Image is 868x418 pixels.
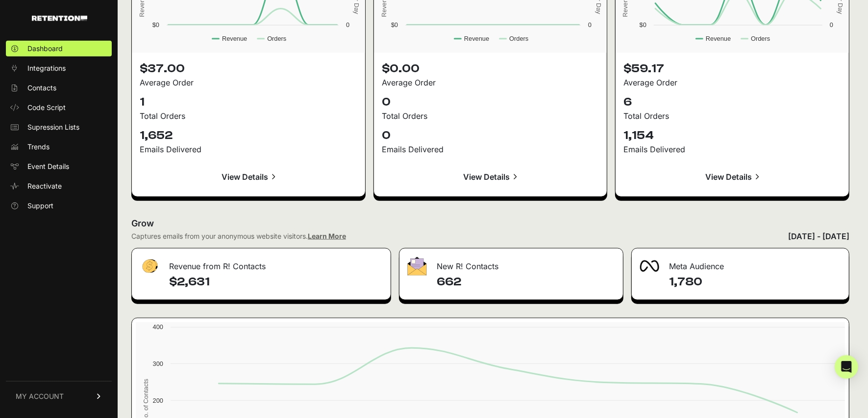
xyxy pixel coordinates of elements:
[623,128,841,143] p: 1,154
[623,165,841,189] a: View Details
[6,381,112,411] a: MY ACCOUNT
[140,110,357,122] div: Total Orders
[308,232,346,240] a: Learn More
[464,35,489,42] text: Revenue
[391,21,397,28] text: $0
[6,159,112,174] a: Event Details
[27,122,79,132] span: Supression Lists
[382,128,599,143] p: 0
[437,274,616,290] h4: 662
[27,44,63,54] span: Dashboard
[706,35,731,42] text: Revenue
[788,230,849,242] div: [DATE] - [DATE]
[140,77,357,88] div: Average Order
[835,355,858,379] div: Open Intercom Messenger
[623,110,841,122] div: Total Orders
[27,201,53,211] span: Support
[132,249,391,278] div: Revenue from R! Contacts
[131,217,849,230] h2: Grow
[6,139,112,155] a: Trends
[382,165,599,189] a: View Details
[640,21,646,28] text: $0
[6,60,112,76] a: Integrations
[152,21,159,28] text: $0
[346,21,349,28] text: 0
[140,143,357,155] div: Emails Delivered
[623,61,841,77] p: $59.17
[751,35,770,42] text: Orders
[623,143,841,155] div: Emails Delivered
[27,103,66,112] span: Code Script
[382,143,599,155] div: Emails Delivered
[6,41,112,56] a: Dashboard
[140,94,357,110] p: 1
[131,231,346,241] div: Captures emails from your anonymous website visitors.
[830,21,833,28] text: 0
[27,181,62,191] span: Reactivate
[669,274,841,290] h4: 1,780
[16,391,64,401] span: MY ACCOUNT
[222,35,247,42] text: Revenue
[6,80,112,96] a: Contacts
[640,260,659,272] img: fa-meta-2f981b61bb99beabf952f7030308934f19ce035c18b003e963880cc3fabeebb7.png
[27,83,56,93] span: Contacts
[27,142,50,152] span: Trends
[140,257,159,276] img: fa-dollar-13500eef13a19c4ab2b9ed9ad552e47b0d9fc28b02b83b90ba0e00f96d6372e9.png
[27,63,66,73] span: Integrations
[140,61,357,77] p: $37.00
[407,257,427,276] img: fa-envelope-19ae18322b30453b285274b1b8af3d052b27d846a4fbe8435d1a52b978f639a2.png
[140,165,357,189] a: View Details
[140,128,357,143] p: 1,652
[399,249,623,278] div: New R! Contacts
[153,360,163,367] text: 300
[267,35,286,42] text: Orders
[623,94,841,110] p: 6
[169,274,383,290] h4: $2,631
[382,77,599,88] div: Average Order
[509,35,528,42] text: Orders
[6,119,112,135] a: Supression Lists
[632,249,849,278] div: Meta Audience
[382,61,599,77] p: $0.00
[6,100,112,115] a: Code Script
[382,94,599,110] p: 0
[588,21,592,28] text: 0
[382,110,599,122] div: Total Orders
[27,162,69,171] span: Event Details
[623,77,841,88] div: Average Order
[153,323,163,331] text: 400
[6,178,112,194] a: Reactivate
[32,16,87,21] img: Retention.com
[153,397,163,404] text: 200
[6,198,112,214] a: Support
